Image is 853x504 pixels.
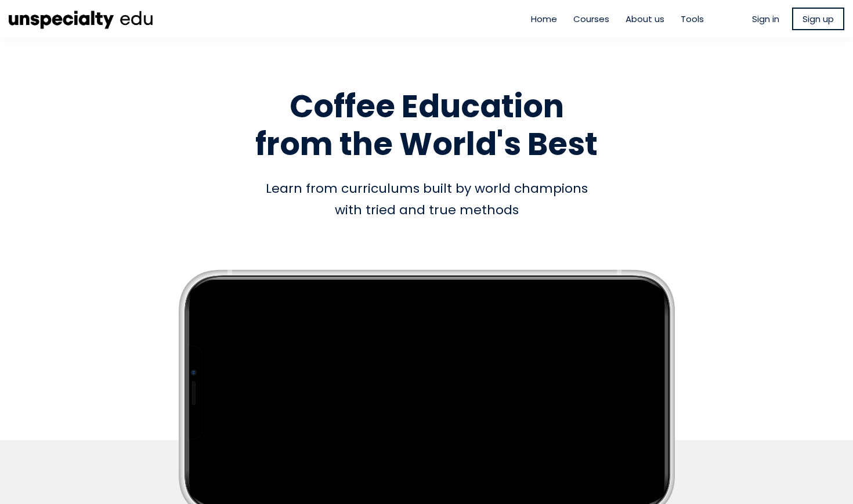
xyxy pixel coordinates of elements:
[752,12,779,26] a: Sign in
[531,12,557,26] a: Home
[9,6,154,32] img: ec8cb47d53a36d742fcbd71bcb90b6e6.png
[626,12,664,26] a: About us
[792,8,844,30] a: Sign up
[96,178,757,221] div: Learn from curriculums built by world champions with tried and true methods
[803,12,834,26] span: Sign up
[573,12,609,26] a: Courses
[681,12,704,26] a: Tools
[96,88,757,163] h1: Coffee Education from the World's Best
